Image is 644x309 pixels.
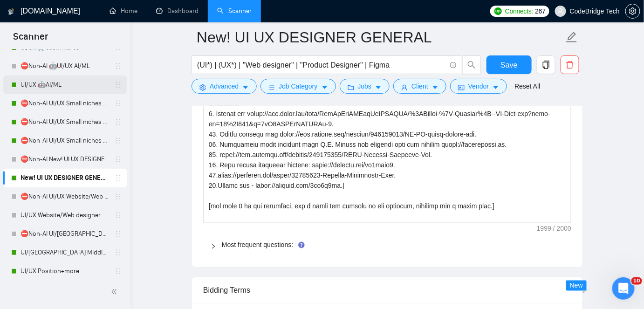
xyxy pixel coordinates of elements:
[458,84,465,91] span: idcard
[222,241,293,249] a: Most frequent questions:
[625,4,640,19] button: setting
[210,81,239,91] span: Advanced
[625,7,640,15] a: setting
[115,156,122,163] span: holder
[468,81,489,91] span: Vendor
[514,81,540,91] a: Reset All
[111,287,120,296] span: double-left
[211,244,216,249] span: right
[432,84,438,91] span: caret-down
[115,193,122,200] span: holder
[6,30,55,49] span: Scanner
[570,282,583,289] span: New
[115,268,122,275] span: holder
[21,150,109,169] a: ⛔Non-AI New! UI UX DESIGNER GENERAL
[535,6,545,16] span: 267
[340,79,390,94] button: folderJobscaret-down
[463,61,480,69] span: search
[322,84,328,91] span: caret-down
[561,61,579,69] span: delete
[450,62,456,68] span: info-circle
[115,81,122,89] span: holder
[8,4,14,19] img: logo
[537,55,555,74] button: copy
[561,55,579,74] button: delete
[401,84,408,91] span: user
[566,31,578,43] span: edit
[279,81,317,91] span: Job Category
[537,61,555,69] span: copy
[375,84,382,91] span: caret-down
[21,94,109,113] a: ⛔Non-AI UI/UX Small niches 1 - Productivity/Booking,automotive, travel, social apps, dating apps
[115,100,122,107] span: holder
[500,59,517,71] span: Save
[197,26,564,49] input: Scanner name...
[450,79,507,94] button: idcardVendorcaret-down
[203,277,571,304] div: Bidding Terms
[268,84,275,91] span: bars
[297,241,306,249] div: Tooltip anchor
[505,6,533,16] span: Connects:
[21,113,109,131] a: ⛔Non-AI UI/UX Small niches 2 - HR (Ticketing), Legal,Tax/Logistics
[348,84,354,91] span: folder
[21,76,109,94] a: UI/UX 🤖AI/ML
[217,7,252,15] a: searchScanner
[493,84,499,91] span: caret-down
[494,7,502,15] img: upwork-logo.png
[21,187,109,206] a: ⛔Non-AI UI/UX Website/Web designer
[557,8,564,14] span: user
[21,57,109,76] a: ⛔Non-AI 🤖UI/UX AI/ML
[358,81,372,91] span: Jobs
[21,243,109,262] a: UI/[GEOGRAPHIC_DATA] Middle - [GEOGRAPHIC_DATA], [GEOGRAPHIC_DATA], [GEOGRAPHIC_DATA], [GEOGRAPHI...
[411,81,428,91] span: Client
[393,79,446,94] button: userClientcaret-down
[197,59,446,71] input: Search Freelance Jobs...
[260,79,336,94] button: barsJob Categorycaret-down
[462,55,481,74] button: search
[192,79,257,94] button: settingAdvancedcaret-down
[115,230,122,238] span: holder
[203,234,571,256] div: Most frequent questions:
[612,277,635,300] iframe: Intercom live chat
[21,225,109,243] a: ⛔Non-AI UI/[GEOGRAPHIC_DATA] Middle - [GEOGRAPHIC_DATA], [GEOGRAPHIC_DATA], [GEOGRAPHIC_DATA], [G...
[21,131,109,150] a: ⛔Non-AI UI/UX Small niches 3 - NGO/Non-profit/sustainability
[21,169,109,187] a: New! UI UX DESIGNER GENERAL
[115,62,122,70] span: holder
[115,118,122,126] span: holder
[21,262,109,281] a: UI/UX Position+more
[631,277,642,285] span: 10
[156,7,199,15] a: dashboardDashboard
[21,206,109,225] a: UI/UX Website/Web designer
[242,84,249,91] span: caret-down
[110,7,137,15] a: homeHome
[115,249,122,256] span: holder
[115,137,122,144] span: holder
[115,212,122,219] span: holder
[199,84,206,91] span: setting
[486,55,532,74] button: Save
[115,174,122,182] span: holder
